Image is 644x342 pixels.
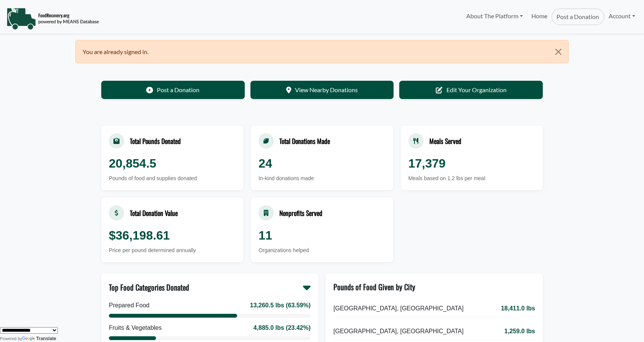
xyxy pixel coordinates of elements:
[408,154,535,173] div: 17,379
[501,304,535,313] span: 18,411.0 lbs
[399,81,543,99] a: Edit Your Organization
[75,40,569,63] div: You are already signed in.
[408,174,535,182] div: Meals based on 1.2 lbs per meal
[22,336,56,341] a: Translate
[130,208,178,218] div: Total Donation Value
[604,8,639,24] a: Account
[250,301,311,310] div: 13,260.5 lbs (63.59%)
[527,8,552,25] a: Home
[109,154,236,173] div: 20,854.5
[258,154,385,173] div: 24
[109,226,236,245] div: $36,198.61
[250,81,394,99] a: View Nearby Donations
[109,281,189,293] div: Top Food Categories Donated
[429,136,461,146] div: Meals Served
[279,136,330,146] div: Total Donations Made
[549,40,568,63] button: Close
[130,136,181,146] div: Total Pounds Donated
[109,301,150,310] div: Prepared Food
[552,8,604,25] a: Post a Donation
[253,323,311,332] div: 4,885.0 lbs (23.42%)
[6,7,99,30] img: NavigationLogo_FoodRecovery-91c16205cd0af1ed486a0f1a7774a6544ea792ac00100771e7dd3ec7c0e58e41.png
[109,246,236,254] div: Price per pound determined annually
[109,174,236,182] div: Pounds of food and supplies donated
[22,336,36,342] img: Google Translate
[258,246,385,254] div: Organizations helped
[333,281,415,292] div: Pounds of Food Given by City
[258,226,385,245] div: 11
[279,208,322,218] div: Nonprofits Served
[109,323,162,332] div: Fruits & Vegetables
[462,8,527,24] a: About The Platform
[101,81,245,99] a: Post a Donation
[333,304,464,313] span: [GEOGRAPHIC_DATA], [GEOGRAPHIC_DATA]
[258,174,385,182] div: In-kind donations made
